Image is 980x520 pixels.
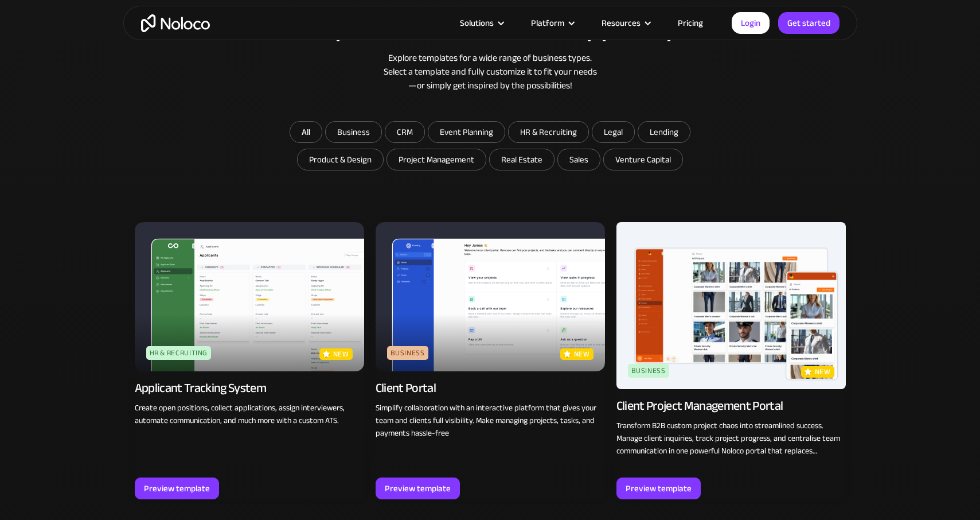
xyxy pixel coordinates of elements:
div: Platform [531,15,564,30]
div: Preview template [626,481,692,496]
p: new [333,348,349,360]
div: HR & Recruiting [146,346,212,360]
a: Login [732,12,770,34]
p: Simplify collaboration with an interactive platform that gives your team and clients full visibil... [376,402,605,440]
a: HR & RecruitingnewApplicant Tracking SystemCreate open positions, collect applications, assign in... [135,222,364,499]
div: Solutions [446,15,517,30]
div: Solutions [460,15,494,30]
a: home [141,14,210,32]
div: Applicant Tracking System [135,380,267,396]
div: Business [628,364,669,378]
a: All [290,121,322,143]
div: Preview template [144,481,210,496]
div: Client Portal [376,380,436,396]
a: BusinessnewClient PortalSimplify collaboration with an interactive platform that gives your team ... [376,222,605,499]
p: new [574,348,590,360]
p: Create open positions, collect applications, assign interviewers, automate communication, and muc... [135,402,364,427]
div: Preview template [385,481,451,496]
form: Email Form [261,121,720,173]
div: Business [387,346,428,360]
div: Resources [587,15,663,30]
a: Pricing [663,15,717,30]
a: BusinessnewClient Project Management PortalTransform B2B custom project chaos into streamlined su... [616,222,846,499]
div: Explore templates for a wide range of business types. Select a template and fully customize it to... [135,51,846,92]
div: Resources [602,15,641,30]
div: Platform [517,15,587,30]
div: Client Project Management Portal [616,398,783,414]
a: Get started [778,12,840,34]
p: Transform B2B custom project chaos into streamlined success. Manage client inquiries, track proje... [616,420,846,457]
p: new [815,366,831,378]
